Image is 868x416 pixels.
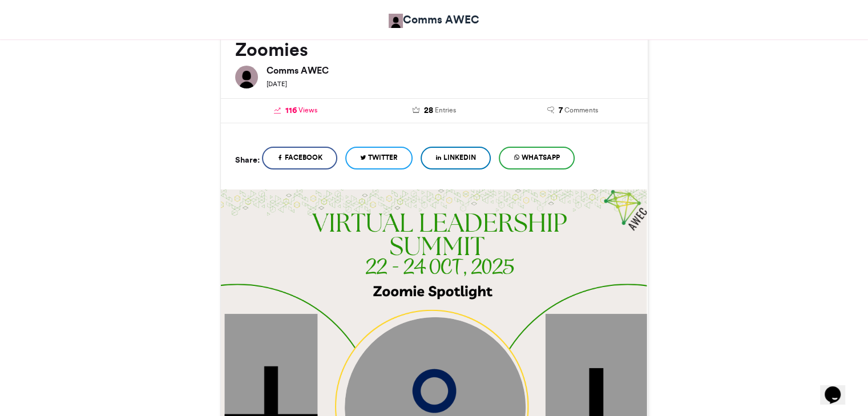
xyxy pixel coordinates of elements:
h6: Comms AWEC [267,66,633,75]
a: 28 Entries [373,104,495,117]
h2: Zoomies [235,39,633,60]
a: Comms AWEC [389,11,479,28]
img: Comms AWEC [235,66,258,88]
span: Facebook [285,152,322,163]
h5: Share: [235,152,260,167]
small: [DATE] [267,80,287,88]
span: Entries [434,105,455,115]
span: 28 [423,104,433,117]
a: Facebook [262,147,337,169]
img: Comms AWEC [389,14,403,28]
a: 116 Views [235,104,357,117]
a: LinkedIn [421,147,491,169]
span: Views [298,105,317,115]
a: WhatsApp [499,147,575,169]
span: WhatsApp [522,152,560,163]
span: 7 [559,104,563,117]
a: Twitter [345,147,413,169]
span: 116 [285,104,297,117]
span: Comments [564,105,598,115]
iframe: chat widget [820,370,857,405]
span: Twitter [368,152,398,163]
a: 7 Comments [512,104,633,117]
span: LinkedIn [443,152,476,163]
